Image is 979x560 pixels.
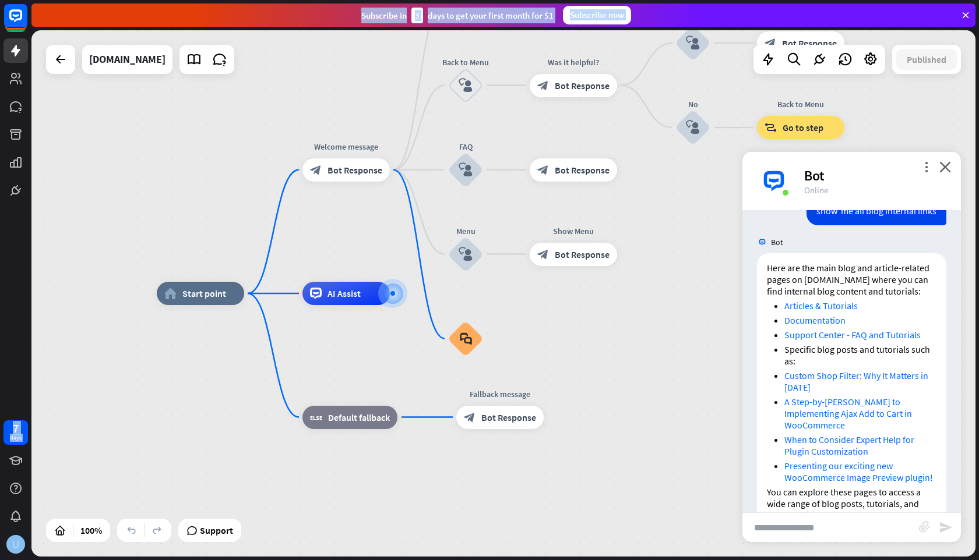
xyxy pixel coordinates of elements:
[784,434,914,457] a: When to Consider Expert Help for Plugin Customization
[10,434,22,442] div: days
[767,486,936,533] p: You can explore these pages to access a wide range of blog posts, tutorials, and helpful guides r...
[294,141,399,153] div: Welcome message
[9,5,44,40] button: Open LiveChat chat widget
[555,249,610,260] span: Bot Response
[784,300,858,311] a: Articles & Tutorials
[921,161,932,172] i: more_vert
[784,343,936,367] li: Specific blog posts and tutorials such as:
[200,521,233,540] span: Support
[658,98,728,110] div: No
[327,288,361,299] span: AI Assist
[771,237,783,247] span: Bot
[182,288,226,299] span: Start point
[939,161,951,172] i: close
[748,98,853,110] div: Back to Menu
[327,164,382,176] span: Bot Response
[361,8,554,23] div: Subscribe in days to get your first month for $1
[784,329,921,341] a: Support Center - FAQ and Tutorials
[3,420,28,445] a: 7 days
[77,521,105,540] div: 100%
[686,36,700,50] i: block_user_input
[411,8,423,23] div: 3
[431,56,501,68] div: Back to Menu
[448,388,552,400] div: Fallback message
[784,460,933,483] a: Presenting our exciting new WooCommerce Image Preview plugin!
[310,164,322,176] i: block_bot_response
[328,412,390,423] span: Default fallback
[765,122,777,133] i: block_goto
[164,288,177,299] i: home_2
[459,79,473,93] i: block_user_input
[459,247,473,261] i: block_user_input
[782,37,837,49] span: Bot Response
[896,49,957,70] button: Published
[459,163,473,177] i: block_user_input
[537,80,549,91] i: block_bot_response
[13,423,19,434] div: 7
[765,37,776,49] i: block_bot_response
[783,122,823,133] span: Go to step
[784,314,846,326] a: Documentation
[919,521,931,533] i: block_attachment
[784,370,928,393] a: Custom Shop Filter: Why It Matters in [DATE]
[939,520,953,534] i: send
[807,196,946,225] div: show me all blog internal links
[537,164,549,176] i: block_bot_response
[431,141,501,153] div: FAQ
[481,412,536,423] span: Bot Response
[767,262,936,297] p: Here are the main blog and article-related pages on [DOMAIN_NAME] where you can find internal blo...
[804,185,947,196] div: Online
[537,249,549,260] i: block_bot_response
[460,332,472,345] i: block_faq
[464,412,476,423] i: block_bot_response
[804,166,947,185] div: Bot
[310,412,322,423] i: block_fallback
[555,164,610,176] span: Bot Response
[555,80,610,91] span: Bot Response
[563,6,631,24] div: Subscribe now
[89,45,165,74] div: webnotics.org
[521,56,626,68] div: Was it helpful?
[431,225,501,237] div: Menu
[686,120,700,134] i: block_user_input
[784,396,912,431] a: A Step-by-[PERSON_NAME] to Implementing Ajax Add to Cart in WooCommerce
[521,225,626,237] div: Show Menu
